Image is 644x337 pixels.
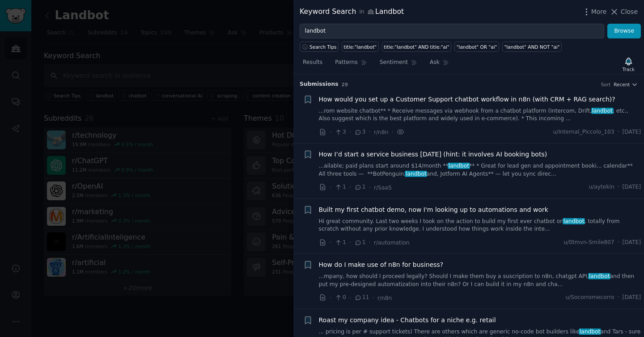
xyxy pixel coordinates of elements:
span: landbot [579,329,601,335]
span: landbot [591,108,614,114]
a: Hi great community. Last two weeks I took on the action to build my first ever chatbot onlandbot,... [319,218,641,233]
span: · [330,293,331,303]
a: Sentiment [377,55,420,74]
a: title:"landbot" AND title:"ai" [382,42,451,52]
button: Recent [614,81,638,88]
span: · [372,293,374,303]
button: More [582,7,607,17]
span: u/Internal_Piccolo_103 [553,128,614,136]
button: Browse [607,24,641,39]
span: Ask [430,59,440,67]
span: u/0tmvn-Smile807 [563,239,614,247]
button: Search Tips [300,42,339,52]
button: Close [610,7,638,17]
span: · [369,127,371,137]
span: landbot [588,273,610,279]
div: title:"landbot" AND title:"ai" [384,44,449,50]
span: · [349,238,351,247]
a: Patterns [332,55,370,74]
span: Search Tips [309,44,337,50]
a: ...ailable; paid plans start around $14/month **landbot** * Great for lead gen and appointment bo... [319,162,641,178]
span: · [330,127,331,137]
span: [DATE] [623,183,641,191]
span: [DATE] [623,239,641,247]
a: title:"landbot" [342,42,379,52]
span: · [369,238,371,247]
span: r/n8n [374,129,389,135]
span: · [618,239,619,247]
a: How do I make use of n8n for business? [319,260,444,270]
span: landbot [448,163,470,169]
span: in [359,8,364,16]
span: 0 [335,294,346,302]
span: 1 [354,183,365,191]
div: title:"landbot" [344,44,377,50]
a: "landbot" OR "ai" [454,42,499,52]
span: · [618,294,619,302]
span: 1 [335,239,346,247]
span: u/aytekin [589,183,614,191]
span: · [349,127,351,137]
a: Built my first chatbot demo, now I'm looking up to automations and work [319,205,548,215]
span: Results [303,59,322,67]
span: · [618,128,619,136]
span: 3 [354,128,365,136]
span: 29 [342,82,348,87]
span: · [618,183,619,191]
div: "landbot" OR "ai" [457,44,497,50]
span: Patterns [335,59,357,67]
span: · [330,183,331,192]
span: 1 [335,183,346,191]
span: r/SaaS [374,185,392,191]
a: Ask [427,55,452,74]
span: · [369,183,371,192]
a: How would you set up a Customer Support chatbot workflow in n8n (with CRM + RAG search)? [319,95,615,104]
span: Submission s [300,80,339,88]
span: [DATE] [623,128,641,136]
span: [DATE] [623,294,641,302]
a: ...mpany, how should I proceed legally? Should I make them buy a suscription to n8n, chatgpt API,... [319,273,641,288]
input: Try a keyword related to your business [300,24,604,39]
span: r/n8n [377,295,392,301]
span: · [349,183,351,192]
div: "landbot" AND NOT "ai" [504,44,559,50]
span: r/automation [374,240,410,246]
span: · [391,127,393,137]
a: Roast my company idea - Chatbots for a niche e.g. retail [319,316,496,325]
span: 3 [335,128,346,136]
span: Recent [614,81,630,88]
span: landbot [405,171,427,177]
div: Sort [601,81,611,88]
div: Track [623,66,635,72]
span: More [591,7,607,17]
span: 1 [354,239,365,247]
button: Track [619,55,638,74]
a: How I’d start a service business [DATE] (hint: it involves AI booking bots) [319,150,547,159]
div: Keyword Search Landbot [300,6,404,17]
span: landbot [563,218,585,224]
span: Sentiment [380,59,408,67]
span: Close [621,7,638,17]
span: 11 [354,294,369,302]
a: Results [300,55,326,74]
a: "landbot" AND NOT "ai" [502,42,562,52]
a: ...rom website chatbot** * Receive messages via webhook from a chatbot platform (Intercom, Drift,... [319,107,641,123]
span: · [349,293,351,303]
span: · [330,238,331,247]
span: u/Socorromecorro [565,294,614,302]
